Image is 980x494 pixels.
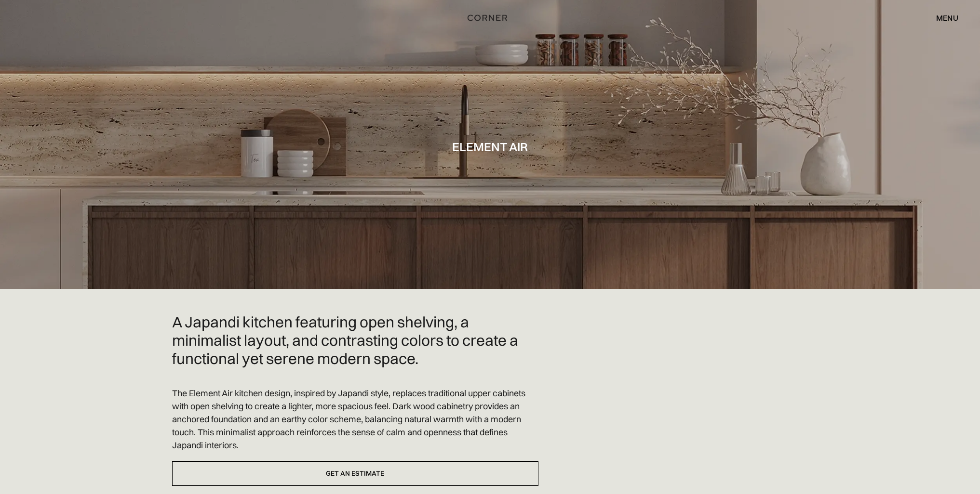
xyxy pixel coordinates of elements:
h1: Element Air [452,140,528,153]
div: menu [936,14,958,22]
h2: A Japandi kitchen featuring open shelving, a minimalist layout, and contrasting colors to create ... [172,313,538,367]
div: menu [926,10,958,26]
p: The Element Air kitchen design, inspired by Japandi style, replaces traditional upper cabinets wi... [172,387,538,452]
a: Get an estimate [172,461,538,486]
a: home [453,12,527,24]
